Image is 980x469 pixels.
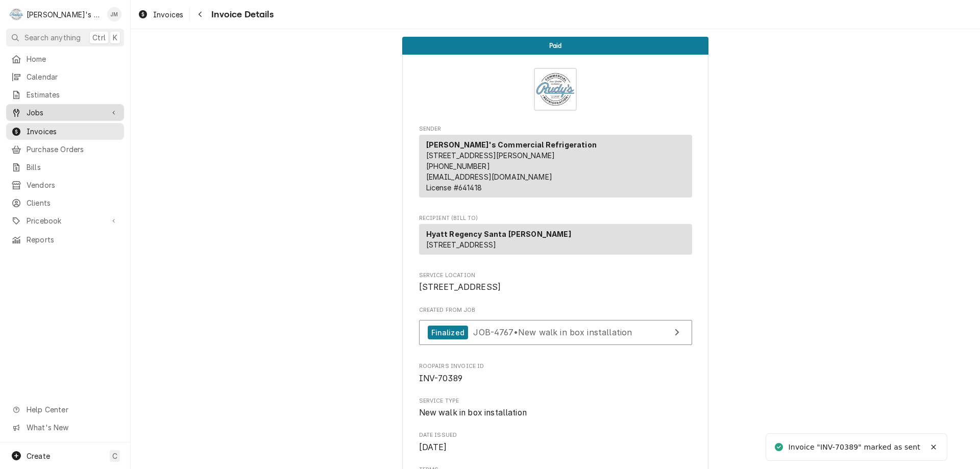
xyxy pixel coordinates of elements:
span: Roopairs Invoice ID [419,373,692,385]
span: [STREET_ADDRESS] [426,240,497,249]
span: JOB-4767 • New walk in box installation [473,327,632,337]
div: Service Type [419,397,692,419]
a: Bills [6,159,124,176]
div: Invoice Recipient [419,214,692,259]
span: Calendar [27,71,119,82]
span: Pricebook [27,215,104,226]
div: Finalized [428,326,468,339]
a: Reports [6,231,124,248]
strong: Hyatt Regency Santa [PERSON_NAME] [426,230,571,238]
button: Search anythingCtrlK [6,29,124,46]
span: Invoices [153,9,183,20]
img: Logo [534,68,577,111]
div: Service Location [419,271,692,293]
a: Purchase Orders [6,141,124,158]
span: K [113,32,117,43]
span: Roopairs Invoice ID [419,362,692,371]
span: [DATE] [419,442,447,452]
div: Date Issued [419,431,692,453]
span: Ctrl [92,32,106,43]
span: Clients [27,198,119,208]
div: Invoice "INV-70389" marked as sent [789,442,922,453]
span: Date Issued [419,441,692,454]
span: Invoice Details [208,8,273,21]
span: Purchase Orders [27,144,119,155]
span: Service Type [419,397,692,405]
span: Service Type [419,407,692,419]
span: Estimates [27,89,119,100]
div: Sender [419,135,692,202]
span: Sender [419,125,692,133]
a: View Job [419,320,692,345]
a: Go to Pricebook [6,212,124,229]
span: Service Location [419,281,692,293]
a: Go to Help Center [6,401,124,418]
div: Roopairs Invoice ID [419,362,692,384]
span: Home [27,54,119,64]
div: Recipient (Bill To) [419,224,692,255]
a: Estimates [6,86,124,103]
a: Home [6,51,124,67]
div: [PERSON_NAME]'s Commercial Refrigeration [27,9,102,20]
div: Invoice Sender [419,125,692,202]
span: Invoices [27,126,119,137]
a: [EMAIL_ADDRESS][DOMAIN_NAME] [426,172,552,181]
span: What's New [27,422,118,433]
a: Invoices [134,6,187,23]
a: Vendors [6,177,124,193]
span: Help Center [27,404,118,415]
span: [STREET_ADDRESS] [419,282,501,292]
div: Created From Job [419,306,692,350]
a: [PHONE_NUMBER] [426,162,490,170]
span: Create [27,452,50,460]
span: Jobs [27,107,104,118]
a: Go to Jobs [6,104,124,121]
a: Clients [6,194,124,211]
span: INV-70389 [419,374,462,383]
span: Paid [549,42,562,49]
span: Vendors [27,180,119,190]
a: Go to What's New [6,419,124,436]
span: Date Issued [419,431,692,439]
div: Recipient (Bill To) [419,224,692,259]
span: License # 641418 [426,183,482,192]
span: New walk in box installation [419,408,527,417]
span: [STREET_ADDRESS][PERSON_NAME] [426,151,555,160]
div: Jim McIntyre's Avatar [107,7,121,21]
strong: [PERSON_NAME]'s Commercial Refrigeration [426,140,597,149]
span: Search anything [24,32,81,43]
span: Bills [27,162,119,172]
div: Status [402,37,708,55]
div: Sender [419,135,692,198]
button: Navigate back [192,6,208,22]
span: C [112,451,117,461]
span: Service Location [419,271,692,280]
span: Reports [27,234,119,245]
span: Created From Job [419,306,692,314]
div: R [9,7,23,21]
div: Rudy's Commercial Refrigeration's Avatar [9,7,23,21]
a: Calendar [6,68,124,85]
span: Recipient (Bill To) [419,214,692,223]
a: Invoices [6,123,124,140]
div: JM [107,7,121,21]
